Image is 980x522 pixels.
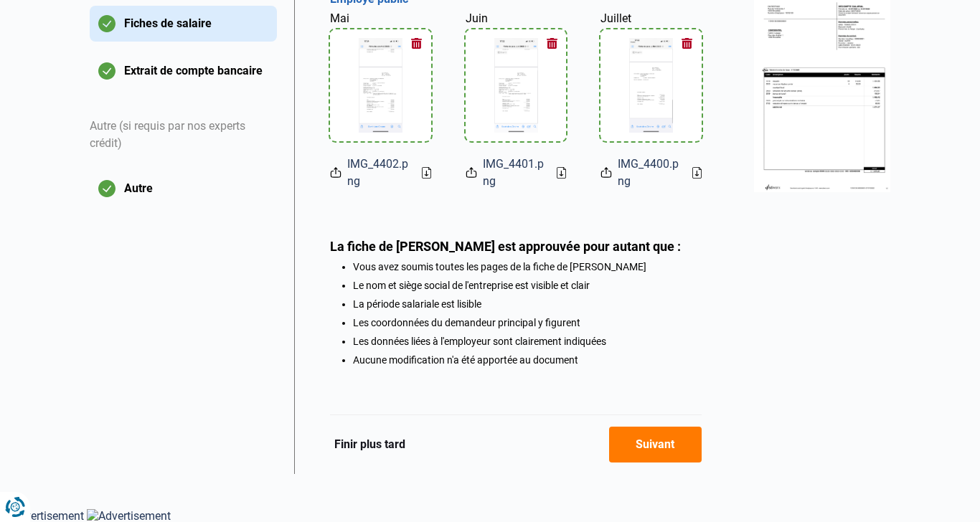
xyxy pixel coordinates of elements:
button: Suivant [609,427,702,462]
img: incomeProfessionalActivity1File [359,38,402,133]
div: Autre (si requis par nos experts crédit) [90,100,277,171]
span: IMG_4401.png [483,156,546,190]
label: Juillet [600,10,631,27]
li: Le nom et siège social de l'entreprise est visible et clair [353,280,702,291]
div: La fiche de [PERSON_NAME] est approuvée pour autant que : [330,239,702,254]
img: incomeProfessionalActivity2File [494,38,538,133]
span: IMG_4402.png [347,156,410,190]
button: Extrait de compte bancaire [90,53,277,89]
li: La période salariale est lisible [353,298,702,310]
li: Vous avez soumis toutes les pages de la fiche de [PERSON_NAME] [353,261,702,272]
li: Les données liées à l'employeur sont clairement indiquées [353,336,702,347]
a: Download [692,167,702,179]
button: Finir plus tard [330,435,410,454]
span: IMG_4400.png [618,156,681,190]
a: Download [557,167,566,179]
button: Autre [90,171,277,207]
label: Juin [466,10,488,27]
li: Les coordonnées du demandeur principal y figurent [353,317,702,328]
img: incomeProfessionalActivity3File [629,38,673,133]
button: Fiches de salaire [90,6,277,42]
label: Mai [330,10,349,27]
a: Download [422,167,431,179]
li: Aucune modification n'a été apportée au document [353,354,702,366]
